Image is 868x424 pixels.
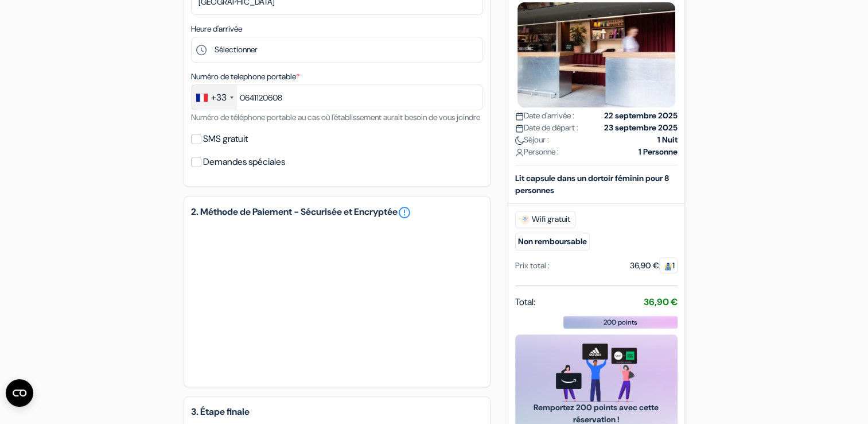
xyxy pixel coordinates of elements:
[515,146,559,158] span: Personne :
[520,215,530,224] img: free_wifi.svg
[192,85,237,110] div: France: +33
[191,71,299,83] label: Numéro de telephone portable
[657,134,678,146] strong: 1 Nuit
[659,257,678,273] span: 1
[203,131,248,147] label: SMS gratuit
[664,262,672,271] img: guest.svg
[604,317,637,327] span: 200 points
[515,148,524,157] img: user_icon.svg
[604,110,678,122] strong: 22 septembre 2025
[191,206,483,219] h5: 2. Méthode de Paiement - Sécurisée et Encryptée
[191,84,483,110] input: 6 12 34 56 78
[515,211,575,228] span: Wifi gratuit
[515,260,550,272] div: Prix total :
[203,154,285,170] label: Demandes spéciales
[515,173,669,195] b: Lit capsule dans un dortoir féminin pour 8 personnes
[191,112,480,122] small: Numéro de téléphone portable au cas où l'établissement aurait besoin de vous joindre
[604,122,678,134] strong: 23 septembre 2025
[515,124,524,133] img: calendar.svg
[515,122,578,134] span: Date de départ :
[191,23,242,35] label: Heure d'arrivée
[211,91,227,105] div: +33
[556,344,637,402] img: gift_card_hero_new.png
[630,260,678,272] div: 36,90 €
[644,296,678,308] strong: 36,90 €
[6,379,33,407] button: Ouvrir le widget CMP
[515,233,590,250] small: Non remboursable
[203,236,472,366] iframe: Cadre de saisie sécurisé pour le paiement
[191,406,483,417] h5: 3. Étape finale
[515,136,524,145] img: moon.svg
[515,134,549,146] span: Séjour :
[515,112,524,121] img: calendar.svg
[639,146,678,158] strong: 1 Personne
[515,110,574,122] span: Date d'arrivée :
[515,295,535,309] span: Total:
[398,206,411,219] a: error_outline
